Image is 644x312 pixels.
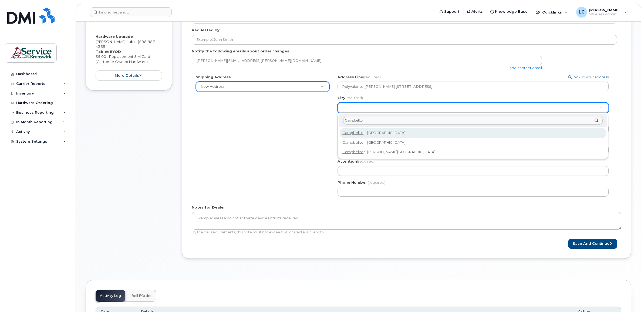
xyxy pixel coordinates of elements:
div: n, [GEOGRAPHIC_DATA] [340,129,605,137]
span: Campbellto [342,130,363,135]
span: Campbellto [342,140,363,145]
span: Campbellto [342,150,363,154]
div: n, [PERSON_NAME][GEOGRAPHIC_DATA] [340,148,605,156]
div: n, [GEOGRAPHIC_DATA] [340,138,605,147]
